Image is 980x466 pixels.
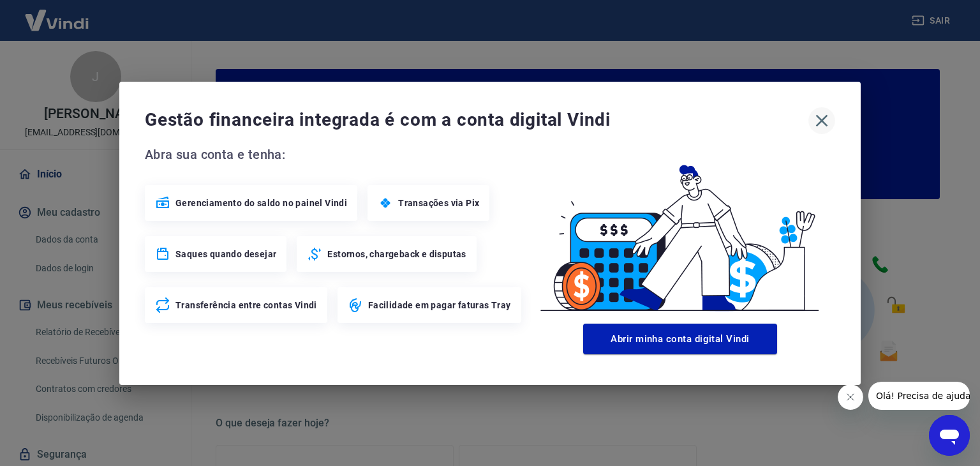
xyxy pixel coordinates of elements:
iframe: Fechar mensagem [838,384,863,410]
iframe: Botão para abrir a janela de mensagens [929,415,970,456]
img: Good Billing [525,144,835,319]
span: Transferência entre contas Vindi [175,299,317,312]
span: Abra sua conta e tenha: [145,144,525,165]
button: Abrir minha conta digital Vindi [583,324,777,354]
span: Transações via Pix [398,197,479,209]
span: Saques quando desejar [175,248,276,260]
span: Gestão financeira integrada é com a conta digital Vindi [145,107,808,133]
span: Gerenciamento do saldo no painel Vindi [175,197,347,209]
span: Facilidade em pagar faturas Tray [368,299,511,312]
span: Estornos, chargeback e disputas [327,248,466,260]
span: Olá! Precisa de ajuda? [8,9,107,19]
iframe: Mensagem da empresa [868,382,970,410]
